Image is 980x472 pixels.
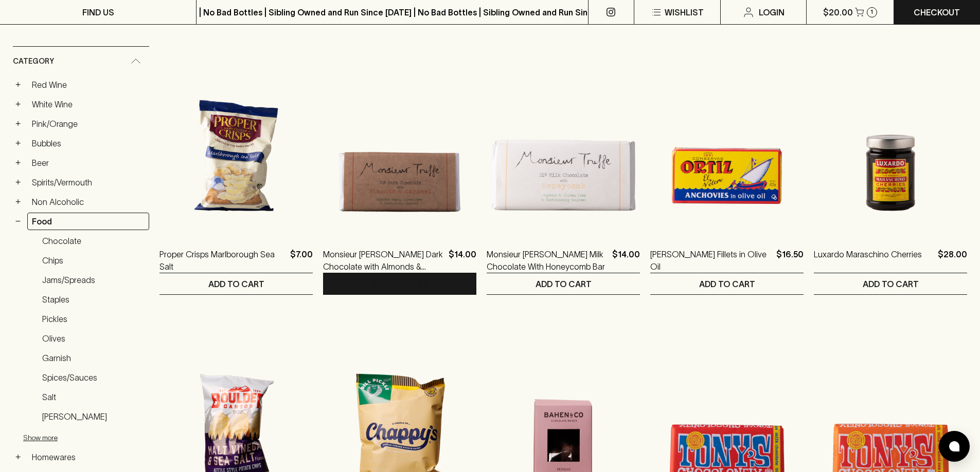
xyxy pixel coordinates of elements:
[13,197,23,207] button: +
[323,248,444,273] a: Monsieur [PERSON_NAME] Dark Chocolate with Almonds & Caramel
[650,248,772,273] a: [PERSON_NAME] Fillets in Olive Oil
[13,138,23,148] button: +
[38,271,149,289] a: Jams/Spreads
[814,248,922,273] a: Luxardo Maraschino Cherries
[38,369,149,386] a: Spices/Sauces
[38,232,149,250] a: Chocolate
[536,278,592,290] p: ADD TO CART
[13,158,23,168] button: +
[938,248,967,273] p: $28.00
[863,278,919,290] p: ADD TO CART
[323,273,476,294] button: ADD TO CART
[759,6,785,18] p: Login
[612,248,640,273] p: $14.00
[159,53,313,233] img: Proper Crisps Marlborough Sea Salt
[13,452,23,462] button: +
[38,349,149,367] a: Garnish
[13,119,23,129] button: +
[27,213,149,230] a: Food
[27,448,149,466] a: Homewares
[776,248,804,273] p: $16.50
[27,154,149,172] a: Beer
[27,193,149,211] a: Non Alcoholic
[159,248,286,273] a: Proper Crisps Marlborough Sea Salt
[38,388,149,406] a: Salt
[27,135,149,152] a: Bubbles
[665,6,704,18] p: Wishlist
[38,330,149,347] a: Olives
[487,273,640,294] button: ADD TO CART
[27,174,149,191] a: Spirits/Vermouth
[814,53,967,233] img: Luxardo Maraschino Cherries
[13,55,54,68] span: Category
[290,248,313,273] p: $7.00
[13,177,23,187] button: +
[159,273,313,294] button: ADD TO CART
[870,9,873,15] p: 1
[949,441,959,451] img: bubble-icon
[82,6,114,18] p: FIND US
[13,80,23,90] button: +
[449,248,476,273] p: $14.00
[23,427,158,448] button: Show more
[27,115,149,133] a: Pink/Orange
[38,291,149,308] a: Staples
[38,408,149,425] a: [PERSON_NAME]
[372,278,428,290] p: ADD TO CART
[27,96,149,113] a: White Wine
[814,273,967,294] button: ADD TO CART
[323,53,476,233] img: Monsieur Truffe Dark Chocolate with Almonds & Caramel
[208,278,264,290] p: ADD TO CART
[38,310,149,328] a: Pickles
[650,273,804,294] button: ADD TO CART
[13,216,23,226] button: −
[650,53,804,233] img: Ortiz Anchovy Fillets in Olive Oil
[13,47,149,76] div: Category
[13,99,23,109] button: +
[27,76,149,93] a: Red Wine
[487,248,608,273] a: Monsieur [PERSON_NAME] Milk Chocolate With Honeycomb Bar
[487,53,640,233] img: Monsieur Truffe Milk Chocolate With Honeycomb Bar
[699,278,755,290] p: ADD TO CART
[823,6,853,18] p: $20.00
[914,6,960,18] p: Checkout
[38,252,149,269] a: Chips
